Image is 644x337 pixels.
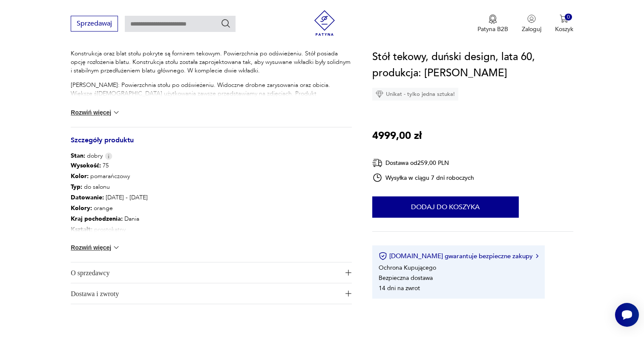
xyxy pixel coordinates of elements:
[71,172,89,180] b: Kolor:
[379,252,538,260] button: [DOMAIN_NAME] gwarantuje bezpieczne zakupy
[71,152,103,160] span: dobry
[71,192,148,203] p: [DATE] - [DATE]
[372,158,382,168] img: Ikona dostawy
[372,173,474,183] div: Wysyłka w ciągu 7 dni roboczych
[71,213,148,224] p: Dania
[555,25,573,33] p: Koszyk
[477,14,508,33] a: Ikona medaluPatyna B2B
[522,25,541,33] p: Zaloguj
[522,14,541,33] button: Zaloguj
[312,10,337,36] img: Patyna - sklep z meblami i dekoracjami vintage
[71,262,352,283] button: Ikona plusaO sprzedawcy
[477,25,508,33] p: Patyna B2B
[71,160,148,171] p: 75
[379,264,436,272] li: Ochrona Kupującego
[372,49,573,81] h1: Stół tekowy, duński design, lata 60, produkcja: [PERSON_NAME]
[71,181,148,192] p: do salonu
[615,303,639,327] iframe: Smartsupp widget button
[379,274,433,282] li: Bezpieczna dostawa
[372,128,422,144] p: 4999,00 zł
[71,183,82,191] b: Typ :
[71,152,85,160] b: Stan:
[372,88,458,101] div: Unikat - tylko jedna sztuka!
[560,14,568,23] img: Ikona koszyka
[477,14,508,33] button: Patyna B2B
[71,171,148,181] p: pomarańczowy
[71,138,352,152] h3: Szczegóły produktu
[565,14,572,21] div: 0
[71,108,120,117] button: Rozwiń więcej
[71,193,104,202] b: Datowanie :
[71,203,148,213] p: orange
[379,252,387,260] img: Ikona certyfikatu
[112,108,121,117] img: chevron down
[536,254,538,258] img: Ikona strzałki w prawo
[71,49,352,75] p: Konstrukcja oraz blat stołu pokryte są fornirem tekowym. Powierzchnia po odświeżeniu. Stół posiad...
[527,14,536,23] img: Ikonka użytkownika
[372,196,519,218] button: Dodaj do koszyka
[379,284,420,292] li: 14 dni na zwrot
[71,262,340,283] span: O sprzedawcy
[489,14,497,24] img: Ikona medalu
[71,224,148,235] p: prostokątny
[71,215,123,223] b: Kraj pochodzenia :
[71,225,92,233] b: Kształt :
[71,283,352,304] button: Ikona plusaDostawa i zwroty
[71,81,352,107] p: [PERSON_NAME]: Powierzchnia stołu po odświeżeniu. Widoczne drobne zarysowania oraz obicia. Większ...
[345,270,351,276] img: Ikona plusa
[71,204,92,212] b: Kolory :
[71,16,118,32] button: Sprzedawaj
[71,283,340,304] span: Dostawa i zwroty
[71,21,118,27] a: Sprzedawaj
[71,161,101,170] b: Wysokość :
[112,243,121,252] img: chevron down
[376,90,383,98] img: Ikona diamentu
[105,153,112,160] img: Info icon
[221,18,231,29] button: Szukaj
[555,14,573,33] button: 0Koszyk
[345,291,351,297] img: Ikona plusa
[372,158,474,168] div: Dostawa od 259,00 PLN
[71,243,120,252] button: Rozwiń więcej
